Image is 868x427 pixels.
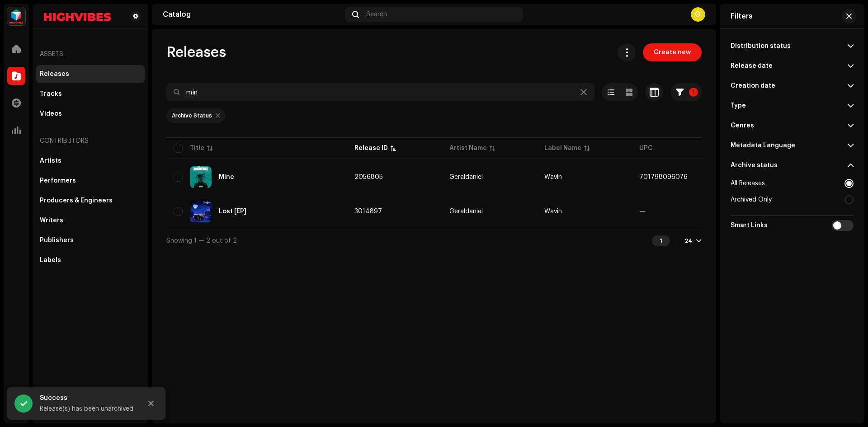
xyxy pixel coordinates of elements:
span: Releases [166,43,226,61]
img: feab3aad-9b62-475c-8caf-26f15a9573ee [7,7,25,25]
div: Release ID [354,144,388,153]
div: Mine [219,174,234,180]
div: Catalog [163,11,341,18]
div: 1 [652,235,670,246]
re-m-nav-item: Releases [36,65,145,83]
div: Lost [EP] [219,208,246,215]
span: Wavin [544,174,562,180]
re-m-nav-item: Videos [36,105,145,123]
p-badge: 1 [689,88,698,97]
div: Tracks [40,90,62,98]
img: 781f737d-cae9-424c-8a20-420ee64d74ab [190,166,212,188]
button: Create new [643,43,702,61]
span: Create new [654,43,691,61]
div: Releases [40,70,69,78]
input: Search [166,83,594,101]
span: Showing 1 — 2 out of 2 [166,238,237,244]
div: G [691,7,705,22]
div: Success [40,393,135,404]
div: Artist Name [449,144,487,153]
div: Geraldaniel [449,208,483,215]
img: 2c84f7b9-46d0-4499-9020-0cec533f91fb [190,201,212,222]
img: d4093022-bcd4-44a3-a5aa-2cc358ba159b [40,11,116,22]
div: Writers [40,217,63,224]
button: 1 [670,83,702,101]
re-m-nav-item: Tracks [36,85,145,103]
re-m-nav-item: Producers & Engineers [36,192,145,210]
div: Videos [40,110,62,117]
span: Geraldaniel [449,208,530,215]
re-m-nav-item: Writers [36,211,145,230]
span: Geraldaniel [449,174,530,180]
div: Artists [40,157,61,164]
re-a-nav-header: Assets [36,43,145,65]
span: — [639,208,645,215]
div: Title [190,144,204,153]
span: 701798096076 [639,174,688,180]
div: Performers [40,177,76,184]
div: Archive Status [172,112,212,119]
re-m-nav-item: Artists [36,152,145,170]
re-m-nav-item: Publishers [36,231,145,249]
re-a-nav-header: Contributors [36,130,145,152]
div: Label Name [544,144,581,153]
span: 3014897 [354,208,382,215]
div: Publishers [40,237,74,244]
div: Producers & Engineers [40,197,113,204]
span: 2056805 [354,174,383,180]
div: 24 [684,237,693,244]
span: Search [366,11,387,18]
div: Geraldaniel [449,174,483,180]
button: Close [142,394,160,413]
div: Release(s) has been unarchived [40,404,135,414]
span: Wavin [544,208,562,215]
re-m-nav-item: Labels [36,251,145,269]
div: Labels [40,257,61,264]
re-m-nav-item: Performers [36,172,145,190]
